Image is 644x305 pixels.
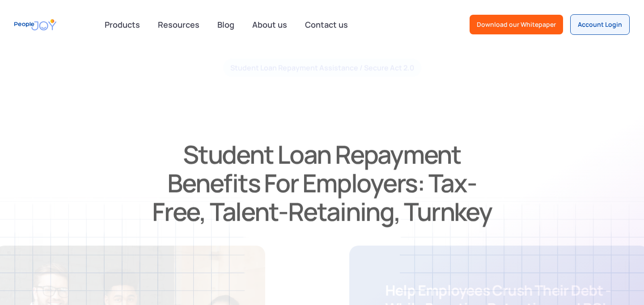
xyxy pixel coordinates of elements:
[300,15,353,34] a: Contact us
[470,15,563,34] a: Download our Whitepaper
[153,15,205,34] a: Resources
[570,14,630,35] a: Account Login
[477,20,556,29] div: Download our Whitepaper
[14,15,56,35] a: home
[212,15,240,34] a: Blog
[247,15,292,34] a: About us
[578,20,622,29] div: Account Login
[99,16,145,33] div: Products
[150,140,494,226] h1: Student Loan Repayment Benefits for Employers: Tax-Free, Talent-Retaining, Turnkey
[230,63,414,73] div: Student Loan Repayment Assistance / Secure Act 2.0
